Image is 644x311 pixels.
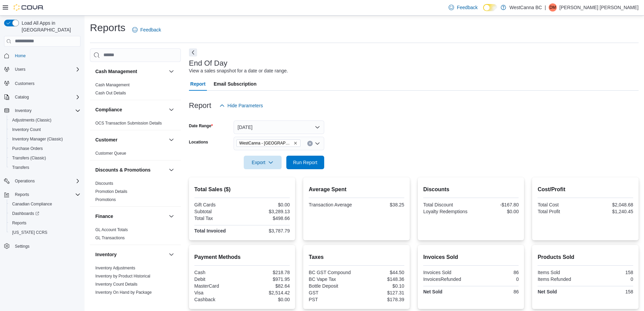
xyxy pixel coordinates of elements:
div: $0.00 [472,209,519,214]
span: Adjustments (Classic) [9,116,80,124]
button: Customer [167,136,175,144]
button: Compliance [167,106,175,114]
span: Purchase Orders [12,146,43,151]
button: Catalog [12,93,31,101]
button: Customers [1,78,83,88]
input: Dark Mode [483,4,497,11]
span: Inventory Manager (Classic) [12,136,63,142]
span: Load All Apps in [GEOGRAPHIC_DATA] [19,20,80,33]
h3: Finance [95,213,113,220]
span: Inventory [12,107,80,115]
button: Inventory [95,251,166,258]
button: Discounts & Promotions [167,166,175,174]
a: GL Transactions [95,236,125,240]
button: Run Report [286,156,324,169]
div: Compliance [90,119,181,130]
span: Operations [12,177,80,185]
h3: Inventory [95,251,117,258]
div: Bottle Deposit [309,283,355,289]
p: [PERSON_NAME] [PERSON_NAME] [559,3,639,12]
h3: Discounts & Promotions [95,166,150,173]
div: $38.25 [358,202,404,207]
span: Inventory On Hand by Package [95,290,152,295]
span: Customers [15,81,34,86]
button: Inventory Manager (Classic) [7,134,83,144]
button: Cash Management [167,67,175,75]
h2: Payment Methods [194,253,290,261]
h2: Total Sales ($) [194,185,290,194]
a: Adjustments (Classic) [9,116,54,124]
div: Customer [90,149,181,160]
nav: Complex example [4,48,80,269]
button: Adjustments (Classic) [7,115,83,125]
div: Cash Management [90,81,181,100]
span: Cash Management [95,82,129,88]
button: Users [12,65,28,73]
span: Customer Queue [95,151,126,156]
div: Gift Cards [194,202,241,207]
div: 0 [472,276,519,282]
a: Transfers (Classic) [9,154,49,162]
a: Inventory by Product Historical [95,274,150,279]
button: Next [189,48,197,57]
button: Clear input [307,141,313,146]
div: 86 [472,270,519,275]
h3: Compliance [95,106,122,113]
div: 86 [472,289,519,294]
span: Users [15,67,25,72]
a: Cash Out Details [95,91,126,95]
span: Inventory Adjustments [95,265,135,271]
strong: Net Sold [538,289,557,294]
span: Promotions [95,197,116,202]
h3: Cash Management [95,68,137,75]
button: Canadian Compliance [7,199,83,209]
button: Inventory [167,250,175,259]
h2: Taxes [309,253,404,261]
div: Debit [194,276,241,282]
h2: Cost/Profit [538,185,633,194]
div: 158 [587,289,633,294]
h3: Report [189,102,211,110]
button: Finance [167,212,175,220]
span: Reports [12,191,80,199]
button: Cash Management [95,68,166,75]
span: Transfers (Classic) [12,155,46,161]
span: Feedback [457,4,477,11]
div: $44.50 [358,270,404,275]
div: Finance [90,226,181,245]
button: Home [1,51,83,61]
button: Operations [12,177,38,185]
label: Date Range [189,123,213,129]
span: Canadian Compliance [12,201,52,207]
a: Cash Management [95,83,129,87]
div: 0 [587,276,633,282]
div: Items Sold [538,270,584,275]
span: Settings [12,242,80,250]
div: $82.64 [243,283,290,289]
span: Purchase Orders [9,145,80,153]
a: Transfers [9,163,32,172]
h3: End Of Day [189,59,228,67]
button: Users [1,65,83,74]
span: Feedback [140,26,161,33]
span: Settings [15,244,29,249]
button: Finance [95,213,166,220]
div: $3,289.13 [243,209,290,214]
button: Inventory [12,107,34,115]
div: Items Refunded [538,276,584,282]
span: Inventory Count Details [95,282,138,287]
p: | [545,3,546,12]
span: Transfers [9,163,80,172]
span: Email Subscription [214,77,257,91]
div: Subtotal [194,209,241,214]
div: $0.00 [243,297,290,302]
span: Report [190,77,206,91]
a: Feedback [129,23,164,37]
span: Users [12,65,80,73]
button: Purchase Orders [7,144,83,153]
a: Home [12,52,28,60]
button: Compliance [95,106,166,113]
span: GL Account Totals [95,227,128,232]
div: Total Discount [423,202,470,207]
label: Locations [189,139,208,145]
